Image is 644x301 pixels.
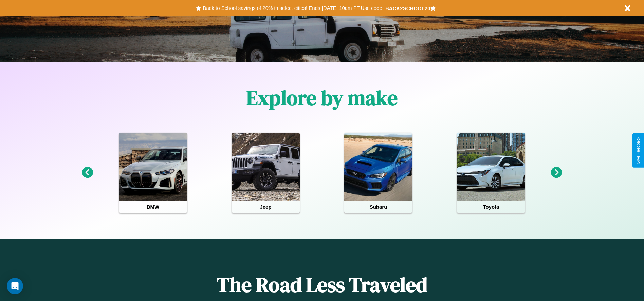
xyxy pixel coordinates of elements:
[344,201,412,213] h4: Subaru
[7,278,23,294] div: Open Intercom Messenger
[119,201,187,213] h4: BMW
[232,201,300,213] h4: Jeep
[201,3,385,13] button: Back to School savings of 20% in select cities! Ends [DATE] 10am PT.Use code:
[129,271,515,299] h1: The Road Less Traveled
[636,137,641,164] div: Give Feedback
[246,84,398,112] h1: Explore by make
[385,5,430,11] b: BACK2SCHOOL20
[457,201,525,213] h4: Toyota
